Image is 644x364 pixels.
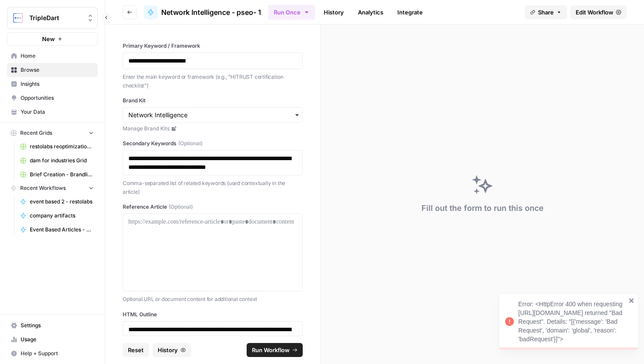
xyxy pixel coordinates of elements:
span: restolabs reoptimizations aug [30,143,94,150]
a: Usage [7,332,98,346]
button: Help + Support [7,346,98,360]
span: Usage [21,336,94,343]
input: Network Intelligence [128,111,297,119]
span: Network Intelligence - pseo- 1 [161,7,261,17]
p: Comma-separated list of related keywords (used contextually in the article) [123,179,303,196]
div: Error: <HttpError 400 when requesting [URL][DOMAIN_NAME] returned "Bad Request". Details: "[{'mes... [518,300,626,343]
label: Brand Kit [123,97,303,105]
a: Home [7,49,98,63]
span: Share [538,8,554,17]
span: Home [21,52,94,60]
a: event based 2 - restolabs [16,195,98,209]
span: Settings [21,322,94,329]
span: (Optional) [178,140,202,147]
a: Browse [7,63,98,77]
label: Secondary Keywords [123,140,303,147]
p: Optional URL or document content for additional context [123,295,303,304]
label: Primary Keyword / Framework [123,42,303,50]
a: Insights [7,77,98,91]
a: History [318,5,349,19]
span: Your Data [21,108,94,116]
button: History [152,343,191,357]
span: Recent Workflows [20,184,66,192]
span: Recent Grids [20,129,52,137]
button: New [7,32,98,45]
span: New [42,35,55,43]
span: Edit Workflow [576,8,613,17]
button: close [629,297,635,304]
p: Enter the main keyword or framework (e.g., "HITRUST certification checklist") [123,73,303,90]
span: (Optional) [169,203,193,211]
button: Share [525,5,567,19]
span: Browse [21,66,94,74]
a: Brief Creation - Brandlife Grid [16,168,98,182]
span: Event Based Articles - Restolabs [30,226,94,234]
span: Opportunities [21,94,94,102]
button: Reset [123,343,149,357]
a: Manage Brand Kits [123,125,303,133]
button: Recent Workflows [7,182,98,195]
a: Settings [7,318,98,332]
span: TripleDart [29,14,82,22]
span: dam for industries Grid [30,157,94,164]
a: Analytics [353,5,389,19]
label: HTML Outline [123,311,303,318]
span: Run Workflow [252,346,290,354]
button: Workspace: TripleDart [7,7,98,29]
img: TripleDart Logo [10,10,26,26]
a: Event Based Articles - Restolabs [16,223,98,237]
a: company artifacts [16,209,98,223]
a: dam for industries Grid [16,154,98,168]
button: Recent Grids [7,126,98,140]
span: History [158,346,178,354]
span: event based 2 - restolabs [30,198,94,206]
span: Insights [21,80,94,88]
span: company artifacts [30,212,94,220]
a: restolabs reoptimizations aug [16,140,98,154]
a: Edit Workflow [570,5,626,19]
a: Opportunities [7,91,98,105]
label: Reference Article [123,203,303,211]
button: Run Once [268,5,315,20]
a: Network Intelligence - pseo- 1 [144,5,261,19]
span: Reset [128,346,144,354]
a: Your Data [7,105,98,119]
button: Run Workflow [247,343,303,357]
div: Fill out the form to run this once [421,202,544,214]
a: Integrate [392,5,428,19]
span: Brief Creation - Brandlife Grid [30,171,94,178]
span: Help + Support [21,350,94,357]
